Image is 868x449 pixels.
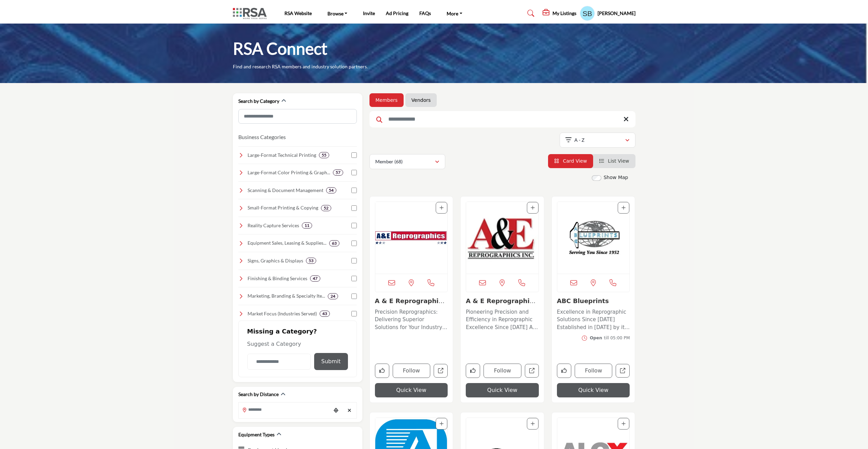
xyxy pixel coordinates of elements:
[305,223,309,228] b: 11
[375,308,448,331] p: Precision Reprographics: Delivering Superior Solutions for Your Industry Needs Located in [GEOGRA...
[582,335,630,341] button: Opentill 05:00 PM
[248,310,317,317] h4: Market Focus (Industries Served): Tailored solutions for industries like architecture, constructi...
[284,10,312,16] a: RSA Website
[593,154,635,168] li: List View
[233,38,327,59] h1: RSA Connect
[238,431,275,438] h2: Equipment Types
[351,223,357,228] input: Select Reality Capture Services checkbox
[332,241,337,246] b: 63
[320,311,330,317] div: 43 Results For Market Focus (Industries Served)
[557,307,630,331] a: Excellence in Reprographic Solutions Since [DATE] Established in [DATE] by its founder [PERSON_NA...
[328,293,338,299] div: 24 Results For Marketing, Branding & Specialty Items
[484,364,521,378] button: Follow
[590,336,602,340] span: Open
[557,364,571,378] button: Like company
[247,341,301,347] span: Suggest a Category
[351,311,357,316] input: Select Market Focus (Industries Served) checkbox
[575,364,613,378] button: Follow
[466,308,539,331] p: Pioneering Precision and Efficiency in Reprographic Excellence Since [DATE] As a longstanding lea...
[238,98,279,105] h2: Search by Category
[369,111,635,127] input: Search Keyword
[466,297,539,305] h3: A & E Reprographics, Inc. VA
[248,275,307,282] h4: Finishing & Binding Services: Laminating, binding, folding, trimming, and other finishing touches...
[557,202,630,274] img: ABC Blueprints
[554,158,587,164] a: View Card
[375,202,448,274] img: A & E Reprographics - AZ
[322,153,326,158] b: 55
[248,169,330,176] h4: Large-Format Color Printing & Graphics: Banners, posters, vehicle wraps, and presentation graphics.
[608,158,629,164] span: List View
[351,205,357,211] input: Select Small-Format Printing & Copying checkbox
[323,9,352,18] a: Browse
[238,109,357,124] input: Search Category
[329,188,334,193] b: 54
[310,275,320,282] div: 47 Results For Finishing & Binding Services
[466,202,538,274] a: Open Listing in new tab
[314,353,348,370] button: Submit
[442,9,467,18] a: More
[434,364,448,378] a: Open a-e-reprographics-az in new tab
[248,204,318,211] h4: Small-Format Printing & Copying: Professional printing for black and white and color document pri...
[543,9,576,17] div: My Listings
[336,170,340,175] b: 57
[324,206,328,210] b: 52
[326,187,336,193] div: 54 Results For Scanning & Document Management
[375,364,389,378] button: Like company
[439,205,444,210] a: Add To List
[375,307,448,331] a: Precision Reprographics: Delivering Superior Solutions for Your Industry Needs Located in [GEOGRA...
[548,154,593,168] li: Card View
[466,364,480,378] button: Like company
[309,258,313,263] b: 53
[393,364,431,378] button: Follow
[313,276,318,281] b: 47
[331,294,335,299] b: 24
[466,383,539,397] button: Quick View
[552,10,576,16] h5: My Listings
[466,297,535,312] a: A & E Reprographics,...
[351,170,357,175] input: Select Large-Format Color Printing & Graphics checkbox
[521,8,539,19] a: Search
[557,297,609,304] a: ABC Blueprints
[375,297,446,312] a: A & E Reprographics ...
[238,391,279,398] h2: Search by Distance
[239,403,331,417] input: Search Location
[439,421,444,426] a: Add To List
[563,158,587,164] span: Card View
[419,10,431,16] a: FAQs
[525,364,539,378] a: Open a-e-reprographics-inc-va in new tab
[248,240,326,246] h4: Equipment Sales, Leasing & Supplies: Equipment sales, leasing, service, and resale of plotters, s...
[369,154,445,169] button: Member (68)
[574,137,585,144] p: A - Z
[375,297,448,305] h3: A & E Reprographics - AZ
[621,421,626,426] a: Add To List
[411,97,431,104] a: Vendors
[233,8,270,19] img: Site Logo
[590,335,630,341] div: till 05:00 PM
[531,205,535,210] a: Add To List
[321,205,331,211] div: 52 Results For Small-Format Printing & Copying
[557,297,630,305] h3: ABC Blueprints
[322,311,327,316] b: 43
[248,187,323,194] h4: Scanning & Document Management: Digital conversion, archiving, indexing, secure storage, and stre...
[351,276,357,281] input: Select Finishing & Binding Services checkbox
[319,152,329,158] div: 55 Results For Large-Format Technical Printing
[351,241,357,246] input: Select Equipment Sales, Leasing & Supplies checkbox
[248,292,325,299] h4: Marketing, Branding & Specialty Items: Design and creative services, marketing support, and speci...
[560,133,635,148] button: A - Z
[621,205,626,210] a: Add To List
[604,174,628,181] label: Show Map
[376,97,398,104] a: Members
[247,328,348,340] h2: Missing a Category?
[248,222,299,229] h4: Reality Capture Services: Laser scanning, BIM modeling, photogrammetry, 3D scanning, and other ad...
[306,258,316,264] div: 53 Results For Signs, Graphics & Displays
[233,63,368,70] p: Find and research RSA members and industry solution partners.
[466,202,538,274] img: A & E Reprographics, Inc. VA
[386,10,408,16] a: Ad Pricing
[247,354,311,370] input: Category Name
[375,383,448,397] button: Quick View
[557,202,630,274] a: Open Listing in new tab
[375,202,448,274] a: Open Listing in new tab
[599,158,629,164] a: View List
[331,403,341,418] div: Choose your current location
[333,169,343,176] div: 57 Results For Large-Format Color Printing & Graphics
